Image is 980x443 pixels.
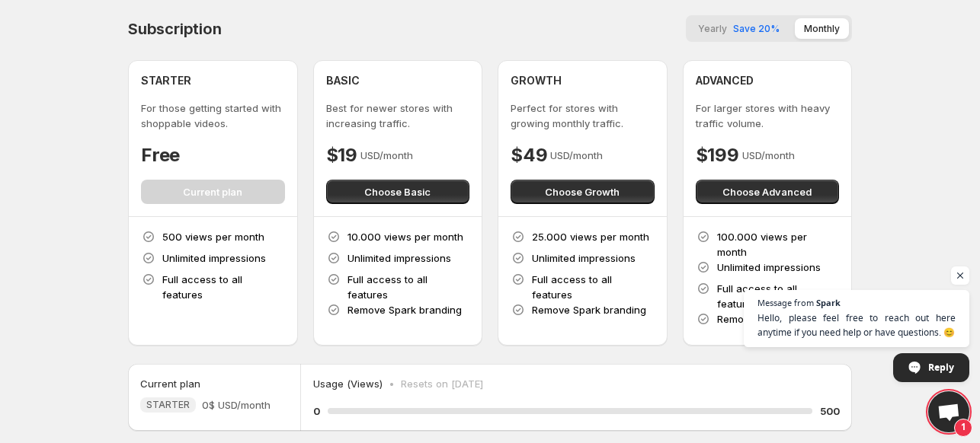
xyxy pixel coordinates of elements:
[162,252,266,264] span: Unlimited impressions
[313,403,320,419] h5: 0
[532,252,636,264] span: Unlimited impressions
[347,273,428,301] span: Full access to all features
[696,180,840,204] button: Choose Advanced
[202,397,271,413] span: 0$ USD/month
[717,282,797,310] span: Full access to all features
[347,252,451,264] span: Unlimited impressions
[698,23,727,34] span: Yearly
[717,231,807,258] span: 100.000 views per month
[511,73,562,88] h4: GROWTH
[141,143,180,167] h4: Free
[141,73,191,88] h4: STARTER
[689,18,789,39] button: YearlySave 20%
[162,231,264,243] span: 500 views per month
[820,403,840,419] h5: 500
[313,376,383,391] p: Usage (Views)
[128,20,222,38] h4: Subscription
[326,143,357,167] h4: $19
[511,143,547,167] h4: $49
[511,180,655,204] button: Choose Growth
[550,148,603,163] p: USD/month
[954,419,972,437] span: 1
[326,180,470,204] button: Choose Basic
[722,184,812,199] span: Choose Advanced
[757,311,956,339] span: Hello, please feel free to reach out here anytime if you need help or have questions. 😊
[511,100,655,131] p: Perfect for stores with growing monthly traffic.
[742,148,795,163] p: USD/month
[532,273,612,301] span: Full access to all features
[146,399,190,411] span: STARTER
[347,231,463,243] span: 10.000 views per month
[928,354,954,381] span: Reply
[532,231,649,243] span: 25.000 views per month
[928,391,969,432] div: Open chat
[717,313,831,325] span: Remove Spark branding
[733,23,780,34] span: Save 20%
[364,184,431,199] span: Choose Basic
[326,73,360,88] h4: BASIC
[360,148,413,163] p: USD/month
[389,376,395,391] p: •
[717,261,821,273] span: Unlimited impressions
[401,376,483,391] p: Resets on [DATE]
[816,298,841,307] span: Spark
[347,304,462,316] span: Remove Spark branding
[162,273,242,301] span: Full access to all features
[326,100,470,131] p: Best for newer stores with increasing traffic.
[696,143,739,167] h4: $199
[696,100,840,131] p: For larger stores with heavy traffic volume.
[532,304,646,316] span: Remove Spark branding
[757,298,814,307] span: Message from
[696,73,754,88] h4: ADVANCED
[545,184,620,199] span: Choose Growth
[140,376,200,391] h5: Current plan
[795,18,849,39] button: Monthly
[141,100,285,131] p: For those getting started with shoppable videos.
